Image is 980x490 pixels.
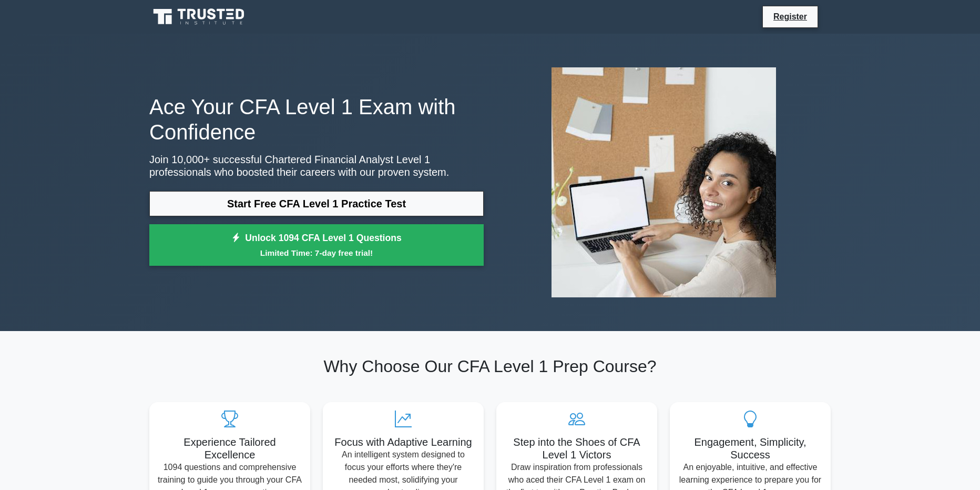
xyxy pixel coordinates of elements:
[158,436,302,461] h5: Experience Tailored Excellence
[149,94,484,145] h1: Ace Your CFA Level 1 Exam with Confidence
[678,436,822,461] h5: Engagement, Simplicity, Success
[767,10,813,23] a: Register
[162,247,471,259] small: Limited Time: 7-day free trial!
[505,436,649,461] h5: Step into the Shoes of CFA Level 1 Victors
[149,356,831,376] h2: Why Choose Our CFA Level 1 Prep Course?
[331,436,475,448] h5: Focus with Adaptive Learning
[149,224,484,266] a: Unlock 1094 CFA Level 1 QuestionsLimited Time: 7-day free trial!
[149,153,484,178] p: Join 10,000+ successful Chartered Financial Analyst Level 1 professionals who boosted their caree...
[149,191,484,216] a: Start Free CFA Level 1 Practice Test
